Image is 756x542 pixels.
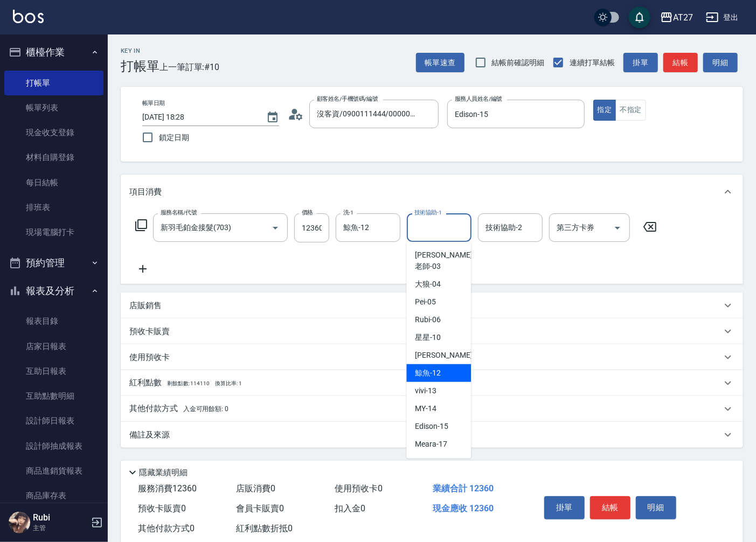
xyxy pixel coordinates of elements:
button: 掛單 [623,53,658,73]
span: [PERSON_NAME] -11 [415,350,483,361]
div: AT27 [673,11,693,24]
div: 預收卡販賣 [121,318,743,344]
img: Person [9,512,30,533]
a: 現場電腦打卡 [4,220,103,245]
a: 報表目錄 [4,309,103,333]
span: 服務消費 12360 [138,483,197,494]
a: 互助日報表 [4,359,103,384]
label: 洗-1 [343,209,353,217]
div: 使用預收卡 [121,344,743,370]
button: Open [609,219,626,237]
span: 星星 -10 [415,332,441,343]
div: 店販銷售 [121,293,743,318]
span: 上一筆訂單:#10 [159,60,220,74]
p: 紅利點數 [129,377,242,389]
button: save [629,6,650,28]
button: 結帳 [590,496,630,519]
span: [PERSON_NAME] -19 [415,456,483,468]
span: 現金應收 12360 [433,503,494,513]
p: 備註及來源 [129,429,170,441]
a: 商品進銷貨報表 [4,458,103,483]
a: 排班表 [4,195,103,220]
span: 鎖定日期 [159,132,189,143]
button: 明細 [636,496,676,519]
a: 設計師抽成報表 [4,434,103,458]
span: 連續打單結帳 [570,57,615,68]
label: 服務人員姓名/編號 [455,95,502,103]
button: 指定 [593,100,616,121]
a: 每日結帳 [4,170,103,195]
span: Edison -15 [415,421,448,432]
a: 現金收支登錄 [4,120,103,145]
button: 登出 [702,8,743,27]
span: 紅利點數折抵 0 [237,523,293,533]
p: 店販銷售 [129,300,162,311]
span: 使用預收卡 0 [335,483,383,494]
p: 主管 [33,523,88,533]
p: 項目消費 [129,186,162,198]
span: Pei -05 [415,296,436,308]
label: 技術協助-1 [414,209,442,217]
a: 帳單列表 [4,95,103,120]
span: 鯨魚 -12 [415,367,441,379]
button: 櫃檯作業 [4,38,103,66]
span: 店販消費 0 [237,483,276,494]
div: 備註及來源 [121,422,743,448]
button: 帳單速查 [416,53,464,73]
a: 材料自購登錄 [4,145,103,170]
button: 預約管理 [4,249,103,277]
span: [PERSON_NAME]老師 -03 [415,249,472,272]
a: 設計師日報表 [4,408,103,433]
span: Meara -17 [415,439,447,450]
div: 紅利點數剩餘點數: 114110換算比率: 1 [121,370,743,396]
span: vivi -13 [415,385,436,397]
span: 扣入金 0 [335,503,365,513]
a: 商品庫存表 [4,483,103,508]
button: 結帳 [663,53,698,73]
a: 店家日報表 [4,334,103,359]
p: 隱藏業績明細 [139,467,188,478]
span: 預收卡販賣 0 [138,503,186,513]
span: 剩餘點數: 114110 [167,380,210,386]
button: AT27 [656,6,697,29]
span: 業績合計 12360 [433,483,494,494]
div: 其他付款方式入金可用餘額: 0 [121,396,743,422]
button: 明細 [703,53,738,73]
label: 顧客姓名/手機號碼/編號 [317,95,378,103]
p: 使用預收卡 [129,352,170,363]
input: YYYY/MM/DD hh:mm [142,108,255,126]
span: MY -14 [415,403,436,414]
button: Open [267,219,284,237]
span: 結帳前確認明細 [492,57,545,68]
span: 會員卡販賣 0 [237,503,285,513]
h3: 打帳單 [121,59,159,74]
div: 項目消費 [121,175,743,209]
span: 大狼 -04 [415,279,441,290]
a: 互助點數明細 [4,384,103,408]
span: 換算比率: 1 [215,380,242,386]
h2: Key In [121,47,159,54]
span: 入金可用餘額: 0 [183,405,229,413]
button: 不指定 [615,100,646,121]
span: Rubi -06 [415,314,441,325]
h5: Rubi [33,512,88,523]
label: 帳單日期 [142,99,165,107]
a: 打帳單 [4,71,103,95]
label: 服務名稱/代號 [161,209,197,217]
button: 報表及分析 [4,277,103,305]
button: Choose date, selected date is 2025-08-23 [260,105,286,130]
img: Logo [13,10,44,23]
button: 掛單 [544,496,585,519]
p: 其他付款方式 [129,403,228,415]
label: 價格 [302,209,313,217]
span: 其他付款方式 0 [138,523,195,533]
p: 預收卡販賣 [129,326,170,337]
